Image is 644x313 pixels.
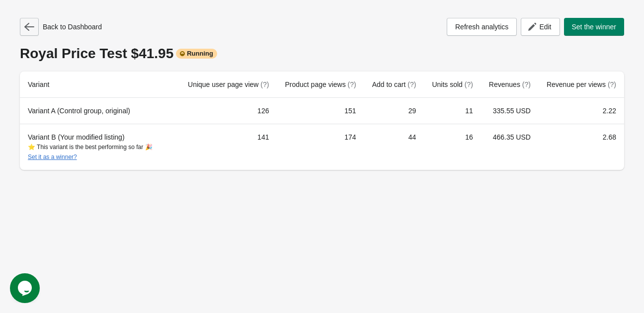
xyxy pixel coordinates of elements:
[180,98,277,124] td: 126
[348,80,356,88] span: (?)
[521,18,560,36] button: Edit
[372,80,416,88] span: Add to cart
[260,80,269,88] span: (?)
[407,80,416,88] span: (?)
[522,80,531,88] span: (?)
[539,98,624,124] td: 2.22
[465,80,473,88] span: (?)
[572,23,617,31] span: Set the winner
[277,98,364,124] td: 151
[188,80,269,88] span: Unique user page view
[432,80,473,88] span: Units sold
[10,273,42,303] iframe: chat widget
[180,124,277,170] td: 141
[20,46,624,62] div: Royal Price Test $41.95
[364,98,424,124] td: 29
[539,23,551,31] span: Edit
[20,18,102,36] div: Back to Dashboard
[364,124,424,170] td: 44
[28,106,172,116] div: Variant A (Control group, original)
[28,142,172,162] div: ⭐ This variant is the best performing so far 🎉
[285,80,356,88] span: Product page views
[28,132,172,162] div: Variant B (Your modified listing)
[564,18,625,36] button: Set the winner
[547,80,616,88] span: Revenue per views
[20,72,180,98] th: Variant
[277,124,364,170] td: 174
[489,80,531,88] span: Revenues
[481,98,539,124] td: 335.55 USD
[424,98,481,124] td: 11
[481,124,539,170] td: 466.35 USD
[455,23,508,31] span: Refresh analytics
[28,154,77,160] button: Set it as a winner?
[539,124,624,170] td: 2.68
[608,80,616,88] span: (?)
[424,124,481,170] td: 16
[447,18,517,36] button: Refresh analytics
[176,49,217,59] div: Running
